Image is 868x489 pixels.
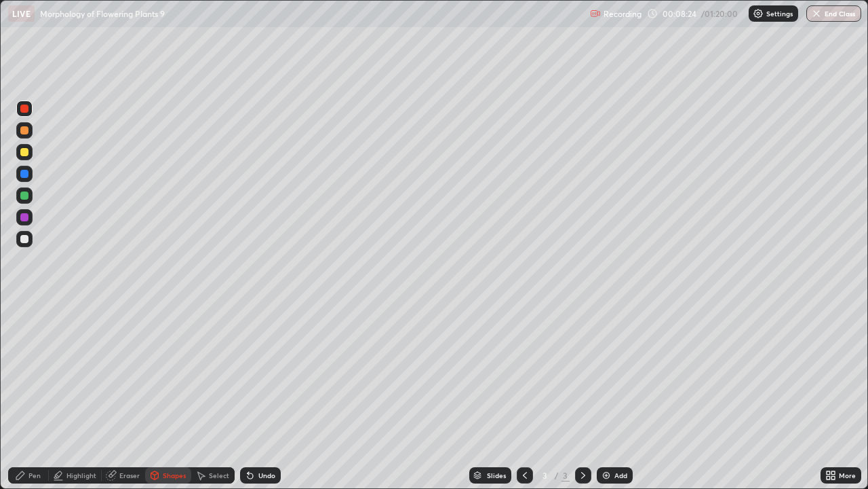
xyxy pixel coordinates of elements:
p: Morphology of Flowering Plants 9 [40,8,165,19]
div: Eraser [119,472,140,479]
p: Settings [766,10,793,17]
button: End Class [806,5,861,22]
p: Recording [604,9,642,19]
img: end-class-cross [811,8,822,19]
div: Add [614,472,627,479]
img: add-slide-button [601,470,612,481]
p: LIVE [12,8,31,19]
img: recording.375f2c34.svg [590,8,601,19]
div: 3 [561,469,570,482]
div: More [839,472,856,479]
div: Select [209,472,229,479]
div: Pen [28,472,41,479]
div: 3 [538,471,552,479]
div: / [555,471,559,479]
div: Undo [258,472,275,479]
div: Shapes [163,472,186,479]
div: Slides [487,472,506,479]
div: Highlight [66,472,96,479]
img: class-settings-icons [753,8,764,19]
